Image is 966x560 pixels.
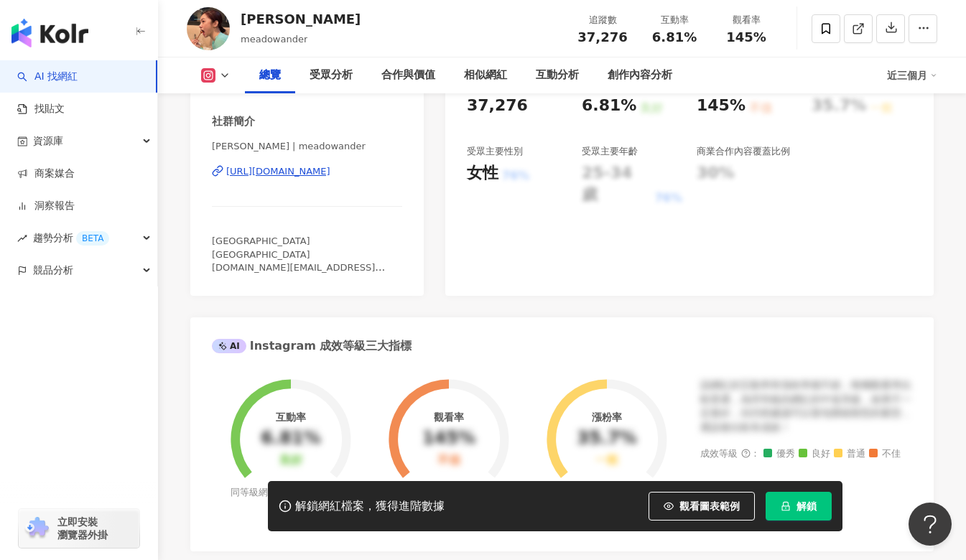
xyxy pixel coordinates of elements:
[33,125,63,157] span: 資源庫
[766,492,832,521] button: 解鎖
[11,19,88,47] img: logo
[226,165,330,178] div: [URL][DOMAIN_NAME]
[17,70,78,84] a: searchAI 找網紅
[17,102,65,116] a: 找貼文
[187,7,230,50] img: KOL Avatar
[592,411,622,423] div: 漲粉率
[33,254,73,286] span: 競品分析
[57,515,108,541] span: 立即安裝 瀏覽器外掛
[763,449,795,459] span: 優秀
[212,114,255,129] div: 社群簡介
[437,454,460,467] div: 不佳
[577,429,636,449] div: 35.7%
[212,235,385,286] span: [GEOGRAPHIC_DATA] [GEOGRAPHIC_DATA] [DOMAIN_NAME][EMAIL_ADDRESS][DOMAIN_NAME]
[595,454,618,467] div: 一般
[536,67,579,84] div: 互動分析
[647,13,702,27] div: 互動率
[17,199,75,213] a: 洞察報告
[697,145,790,158] div: 商業合作內容覆蓋比例
[23,517,51,540] img: chrome extension
[33,222,109,254] span: 趨勢分析
[834,449,865,459] span: 普通
[679,500,740,512] span: 觀看圖表範例
[464,67,507,84] div: 相似網紅
[799,449,830,459] span: 良好
[577,29,627,45] span: 37,276
[649,492,755,521] button: 觀看圖表範例
[700,378,912,434] div: 該網紅的互動率和漲粉率都不錯，唯獨觀看率比較普通，為同等級的網紅的中低等級，效果不一定會好，但仍然建議可以發包開箱類型的案型，應該會比較有成效！
[781,501,791,511] span: lock
[467,145,523,158] div: 受眾主要性別
[241,10,361,28] div: [PERSON_NAME]
[467,162,498,185] div: 女性
[17,167,75,181] a: 商案媒合
[19,509,139,548] a: chrome extension立即安裝 瀏覽器外掛
[797,500,817,512] span: 解鎖
[295,499,445,514] div: 解鎖網紅檔案，獲得進階數據
[259,67,281,84] div: 總覽
[17,233,27,243] span: rise
[726,30,766,45] span: 145%
[608,67,672,84] div: 創作內容分析
[575,13,630,27] div: 追蹤數
[869,449,901,459] span: 不佳
[652,30,697,45] span: 6.81%
[887,64,937,87] div: 近三個月
[719,13,774,27] div: 觀看率
[76,231,109,246] div: BETA
[212,339,246,353] div: AI
[276,411,306,423] div: 互動率
[422,429,475,449] div: 145%
[212,165,402,178] a: [URL][DOMAIN_NAME]
[279,454,302,467] div: 良好
[582,145,638,158] div: 受眾主要年齡
[700,449,912,459] div: 成效等級 ：
[212,338,412,354] div: Instagram 成效等級三大指標
[241,34,307,45] span: meadowander
[310,67,353,84] div: 受眾分析
[434,411,464,423] div: 觀看率
[467,95,528,117] div: 37,276
[212,140,402,153] span: [PERSON_NAME] | meadowander
[381,67,435,84] div: 合作與價值
[261,429,320,449] div: 6.81%
[697,95,746,117] div: 145%
[582,95,636,117] div: 6.81%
